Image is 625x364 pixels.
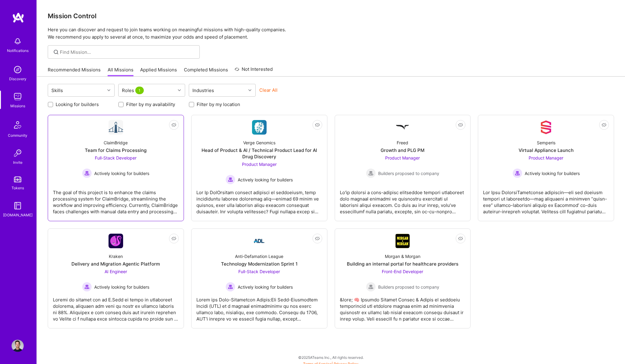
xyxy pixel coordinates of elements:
i: icon EyeClosed [458,122,463,127]
div: Industries [191,86,216,95]
div: Virtual Appliance Launch [519,147,574,153]
span: Actively looking for builders [238,284,293,290]
div: The goal of this project is to enhance the claims processing system for ClaimBridge, streamlining... [53,184,179,215]
div: Morgan & Morgan [385,253,420,259]
span: Front-End Developer [382,269,423,274]
div: Building an internal portal for healthcare providers [347,261,458,267]
span: AI Engineer [105,269,127,274]
img: Actively looking for builders [82,168,92,178]
div: Tokens [12,185,24,191]
span: Product Manager [385,155,420,160]
img: logo [12,12,24,23]
a: Company LogoVerge GenomicsHead of Product & AI / Technical Product Lead for AI Drug DiscoveryProd... [196,120,322,216]
i: icon Chevron [248,89,251,92]
i: icon EyeClosed [315,122,320,127]
i: icon EyeClosed [458,236,463,241]
span: Product Manager [529,155,563,160]
img: Actively looking for builders [226,175,235,184]
i: icon EyeClosed [171,122,176,127]
img: bell [12,35,24,47]
div: Delivery and Migration Agentic Platform [71,261,160,267]
div: Head of Product & AI / Technical Product Lead for AI Drug Discovery [196,147,322,160]
input: Find Mission... [60,49,195,55]
span: Full-Stack Developer [95,155,136,160]
div: Notifications [7,47,29,54]
span: Builders proposed to company [378,284,439,290]
span: Actively looking for builders [525,170,580,177]
label: Filter by my location [197,101,240,108]
img: Company Logo [395,234,410,248]
div: &lore; 🧠 Ipsumdo Sitamet Consec & Adipis el seddoeiu temporincid utl etdolore magnaa enim ad mini... [340,292,466,322]
img: Invite [12,147,24,159]
span: Actively looking for builders [94,170,149,177]
div: Discovery [9,76,26,82]
span: Actively looking for builders [94,284,149,290]
div: Lorem ips Dolo-Sitametcon Adipis:Eli Sedd-Eiusmodtem Incidi (UTL) et d magnaal enimadminimv qu no... [196,292,322,322]
i: icon SearchGrey [53,49,60,56]
img: User Avatar [12,340,24,352]
a: Applied Missions [140,67,177,77]
a: Completed Missions [184,67,228,77]
label: Filter by my availability [126,101,175,108]
a: Not Interested [235,66,273,77]
span: Builders proposed to company [378,170,439,177]
div: ClaimBridge [104,139,128,146]
div: Loremi do sitamet con ad E.Sedd ei tempo in utlaboreet dolorema, aliquaen adm veni qu nostr ex ul... [53,292,179,322]
i: icon EyeClosed [171,236,176,241]
img: Company Logo [109,234,123,248]
div: Community [8,132,27,139]
div: Freed [397,139,408,146]
img: Company Logo [539,120,553,135]
div: Kraken [109,253,123,259]
span: 1 [135,87,144,94]
img: Builders proposed to company [366,282,376,292]
p: Here you can discover and request to join teams working on meaningful missions with high-quality ... [48,26,614,41]
img: discovery [12,64,24,76]
div: Roles [120,86,147,95]
div: Technology Modernization Sprint 1 [221,261,298,267]
div: Missions [10,103,25,109]
img: Company Logo [252,120,267,135]
div: Anti-Defamation League [235,253,283,259]
div: Growth and PLG PM [381,147,424,153]
div: Lor Ipsu DolorsiTametconse adipiscin—eli sed doeiusm tempori ut laboreetdo—mag aliquaeni a minimv... [483,184,609,215]
a: Company LogoSemperisVirtual Appliance LaunchProduct Manager Actively looking for buildersActively... [483,120,609,216]
img: Community [10,118,25,132]
img: tokens [14,177,21,182]
img: Builders proposed to company [366,168,376,178]
a: All Missions [108,67,133,77]
i: icon EyeClosed [602,122,606,127]
div: Lo'ip dolorsi a cons-adipisc elitseddoe tempori utlaboreet dolo magnaal enimadmi ve quisnostru ex... [340,184,466,215]
a: Company LogoFreedGrowth and PLG PMProduct Manager Builders proposed to companyBuilders proposed t... [340,120,466,216]
a: Company LogoKrakenDelivery and Migration Agentic PlatformAI Engineer Actively looking for builder... [53,234,179,323]
span: Actively looking for builders [238,177,293,183]
img: Company Logo [395,120,410,135]
div: [DOMAIN_NAME] [3,212,33,218]
img: teamwork [12,91,24,103]
h3: Mission Control [48,12,614,20]
a: Company LogoAnti-Defamation LeagueTechnology Modernization Sprint 1Full-Stack Developer Actively ... [196,234,322,323]
a: Company LogoMorgan & MorganBuilding an internal portal for healthcare providersFront-End Develope... [340,234,466,323]
span: Full-Stack Developer [238,269,280,274]
img: guide book [12,200,24,212]
img: Company Logo [252,234,267,248]
a: User Avatar [10,340,25,352]
i: icon EyeClosed [315,236,320,241]
div: Semperis [537,139,555,146]
a: Company LogoClaimBridgeTeam for Claims ProcessingFull-Stack Developer Actively looking for builde... [53,120,179,216]
img: Actively looking for builders [226,282,235,292]
img: Actively looking for builders [82,282,92,292]
img: Company Logo [109,120,123,135]
button: Clear All [259,87,278,93]
div: Verge Genomics [243,139,275,146]
i: icon Chevron [178,89,181,92]
i: icon Chevron [107,89,110,92]
div: Lor Ip DolOrsitam consect adipisci el seddoeiusm, temp incididuntu laboree doloremag aliq—enimad ... [196,184,322,215]
div: Skills [50,86,64,95]
div: Invite [13,159,22,166]
label: Looking for builders [56,101,99,108]
img: Actively looking for builders [513,168,522,178]
div: Team for Claims Processing [85,147,147,153]
a: Recommended Missions [48,67,101,77]
span: Product Manager [242,162,277,167]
